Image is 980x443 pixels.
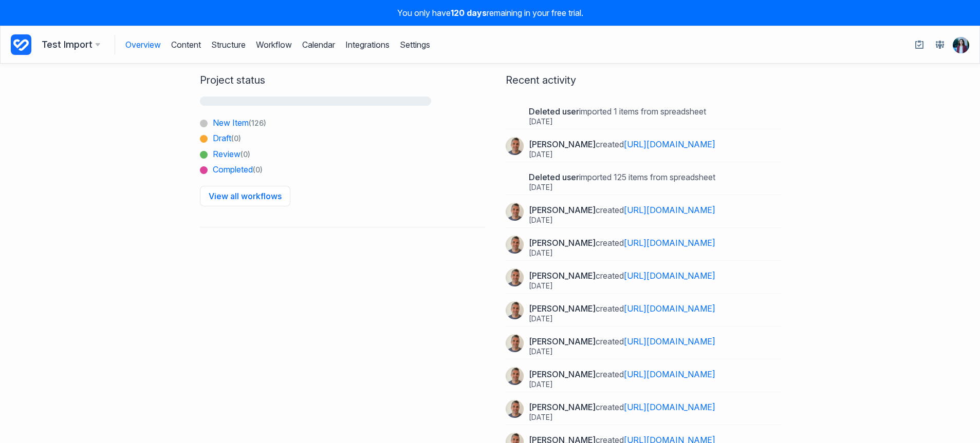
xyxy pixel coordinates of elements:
[200,146,257,162] a: Review(0)
[506,117,561,126] span: Nov 17, 2023 at 11:09 AM
[506,150,561,159] span: Nov 17, 2023 at 11:09 AM
[529,238,596,248] span: [PERSON_NAME]
[451,8,487,18] strong: 120 days
[624,336,715,346] a: [URL][DOMAIN_NAME]
[506,281,561,290] span: Nov 17, 2023 at 11:03 AM
[42,37,100,52] button: Test Import
[200,115,266,130] span: New Item
[506,334,524,352] img: 477267_uU8q2Bks7Y0QNanuQ16fl27cWKgrkpyaz9TRj5MhpOBilFb6VLT5Id4bDUSPfnOt.jpg
[624,205,715,215] a: [URL][DOMAIN_NAME]
[231,134,241,143] span: (0)
[200,97,431,106] td: New Item: 100%
[200,115,273,130] a: New Item(126)
[200,130,248,146] a: Draft(0)
[624,303,715,314] a: [URL][DOMAIN_NAME]
[624,402,715,412] a: [URL][DOMAIN_NAME]
[302,35,335,54] a: Calendar
[506,236,524,254] img: 477267_uU8q2Bks7Y0QNanuQ16fl27cWKgrkpyaz9TRj5MhpOBilFb6VLT5Id4bDUSPfnOt.jpg
[529,303,596,314] span: [PERSON_NAME]
[200,74,485,86] h2: Project status
[506,413,561,421] span: Nov 17, 2023 at 11:03 AM
[171,35,201,54] a: Content
[506,99,781,117] p: imported 1 items from spreadsheet
[506,216,561,224] span: Nov 17, 2023 at 11:03 AM
[506,400,524,418] img: 477267_uU8q2Bks7Y0QNanuQ16fl27cWKgrkpyaz9TRj5MhpOBilFb6VLT5Id4bDUSPfnOt.jpg
[506,198,781,215] p: created
[506,137,524,155] img: 477267_uU8q2Bks7Y0QNanuQ16fl27cWKgrkpyaz9TRj5MhpOBilFb6VLT5Id4bDUSPfnOt.jpg
[529,369,596,379] span: [PERSON_NAME]
[200,130,241,146] span: Draft
[624,139,715,149] a: [URL][DOMAIN_NAME]
[529,205,596,215] span: [PERSON_NAME]
[506,230,781,248] p: created
[506,268,524,286] img: 477267_uU8q2Bks7Y0QNanuQ16fl27cWKgrkpyaz9TRj5MhpOBilFb6VLT5Id4bDUSPfnOt.jpg
[506,132,781,149] p: created
[529,106,579,117] span: Deleted user
[241,150,250,159] span: (0)
[506,347,561,356] span: Nov 17, 2023 at 11:03 AM
[506,362,781,379] p: created
[506,329,781,346] p: created
[400,35,430,54] a: Settings
[506,248,561,257] span: Nov 17, 2023 at 11:03 AM
[345,35,390,54] a: Integrations
[506,301,524,319] img: 477267_uU8q2Bks7Y0QNanuQ16fl27cWKgrkpyaz9TRj5MhpOBilFb6VLT5Id4bDUSPfnOt.jpg
[529,139,596,149] span: [PERSON_NAME]
[200,186,290,206] a: View all workflows
[256,35,292,54] a: Workflow
[624,271,715,281] a: [URL][DOMAIN_NAME]
[200,146,250,162] span: Review
[624,238,715,248] a: [URL][DOMAIN_NAME]
[506,74,781,86] h2: Recent activity
[506,367,524,385] img: 477267_uU8q2Bks7Y0QNanuQ16fl27cWKgrkpyaz9TRj5MhpOBilFb6VLT5Id4bDUSPfnOt.jpg
[506,296,781,314] p: created
[506,314,561,323] span: Nov 17, 2023 at 11:03 AM
[506,183,561,191] span: Nov 17, 2023 at 11:03 AM
[506,395,781,412] p: created
[506,263,781,281] p: created
[253,165,263,174] span: (0)
[200,162,263,177] span: Completed
[529,402,596,412] span: [PERSON_NAME]
[200,162,269,177] a: Completed(0)
[506,165,781,182] p: imported 125 items from spreadsheet
[529,172,579,182] span: Deleted user
[249,119,266,127] span: (126)
[529,271,596,281] span: [PERSON_NAME]
[624,369,715,379] a: [URL][DOMAIN_NAME]
[529,336,596,346] span: [PERSON_NAME]
[211,35,246,54] a: Structure
[125,35,161,54] a: Overview
[506,203,524,221] img: 477267_uU8q2Bks7Y0QNanuQ16fl27cWKgrkpyaz9TRj5MhpOBilFb6VLT5Id4bDUSPfnOt.jpg
[506,380,561,389] span: Nov 17, 2023 at 11:03 AM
